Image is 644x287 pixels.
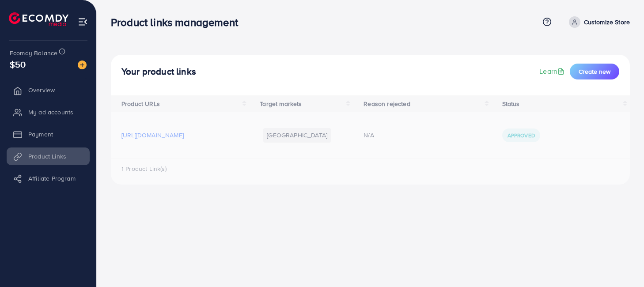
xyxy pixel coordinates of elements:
[78,60,87,69] img: image
[121,66,196,77] h4: Your product links
[579,67,610,76] span: Create new
[539,66,566,76] a: Learn
[10,49,57,57] span: Ecomdy Balance
[584,17,630,27] p: Customize Store
[570,64,619,79] button: Create new
[78,17,88,27] img: menu
[565,16,630,28] a: Customize Store
[10,58,26,71] span: $50
[111,16,245,29] h3: Product links management
[9,12,68,26] img: logo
